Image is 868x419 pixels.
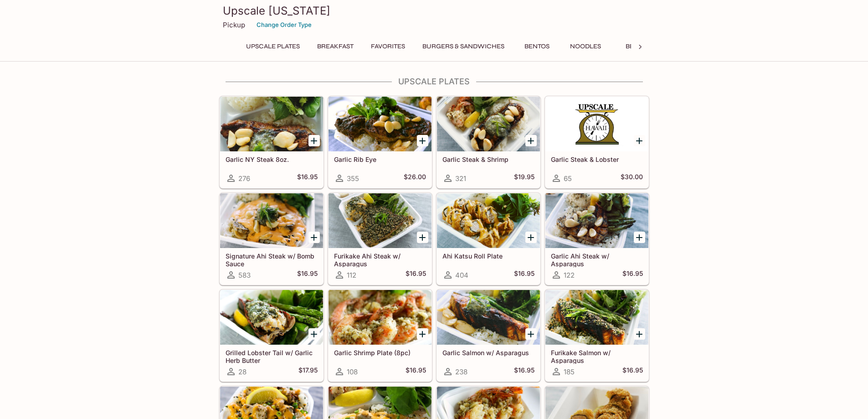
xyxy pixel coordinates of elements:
[437,290,540,345] div: Garlic Salmon w/ Asparagus
[220,193,323,248] div: Signature Ahi Steak w/ Bomb Sauce
[621,173,643,184] h5: $30.00
[437,96,540,188] a: Garlic Steak & Shrimp321$19.95
[329,97,431,151] div: Garlic Rib Eye
[329,193,431,248] div: Furikake Ahi Steak w/ Asparagus
[455,367,467,376] span: 238
[226,155,318,163] h5: Garlic NY Steak 8oz.
[545,96,649,188] a: Garlic Steak & Lobster65$30.00
[442,155,534,163] h5: Garlic Steak & Shrimp
[551,349,643,364] h5: Furikake Salmon w/ Asparagus
[297,173,318,184] h5: $16.95
[514,173,534,184] h5: $19.95
[334,155,426,163] h5: Garlic Rib Eye
[220,97,323,151] div: Garlic NY Steak 8oz.
[514,366,534,377] h5: $16.95
[564,271,575,279] span: 122
[219,77,649,87] h4: UPSCALE Plates
[565,40,606,53] button: Noodles
[514,269,534,280] h5: $16.95
[442,349,534,357] h5: Garlic Salmon w/ Asparagus
[308,232,320,243] button: Add Signature Ahi Steak w/ Bomb Sauce
[406,269,426,280] h5: $16.95
[442,252,534,260] h5: Ahi Katsu Roll Plate
[545,97,648,151] div: Garlic Steak & Lobster
[298,366,318,377] h5: $17.95
[223,21,245,29] p: Pickup
[564,174,572,183] span: 65
[241,40,305,53] button: UPSCALE Plates
[622,269,643,280] h5: $16.95
[334,252,426,267] h5: Furikake Ahi Steak w/ Asparagus
[437,193,540,248] div: Ahi Katsu Roll Plate
[437,290,540,382] a: Garlic Salmon w/ Asparagus238$16.95
[634,232,645,243] button: Add Garlic Ahi Steak w/ Asparagus
[223,4,646,18] h3: Upscale [US_STATE]
[622,366,643,377] h5: $16.95
[525,135,537,146] button: Add Garlic Steak & Shrimp
[525,328,537,340] button: Add Garlic Salmon w/ Asparagus
[220,193,324,285] a: Signature Ahi Steak w/ Bomb Sauce583$16.95
[308,328,320,340] button: Add Grilled Lobster Tail w/ Garlic Herb Butter
[238,367,247,376] span: 28
[417,328,428,340] button: Add Garlic Shrimp Plate (8pc)
[517,40,558,53] button: Bentos
[226,252,318,267] h5: Signature Ahi Steak w/ Bomb Sauce
[220,290,323,345] div: Grilled Lobster Tail w/ Garlic Herb Butter
[328,193,432,285] a: Furikake Ahi Steak w/ Asparagus112$16.95
[545,193,649,285] a: Garlic Ahi Steak w/ Asparagus122$16.95
[328,290,432,382] a: Garlic Shrimp Plate (8pc)108$16.95
[634,328,645,340] button: Add Furikake Salmon w/ Asparagus
[613,40,654,53] button: Beef
[634,135,645,146] button: Add Garlic Steak & Lobster
[366,40,410,53] button: Favorites
[545,290,648,345] div: Furikake Salmon w/ Asparagus
[252,18,316,32] button: Change Order Type
[551,252,643,267] h5: Garlic Ahi Steak w/ Asparagus
[437,97,540,151] div: Garlic Steak & Shrimp
[564,367,575,376] span: 185
[312,40,359,53] button: Breakfast
[455,174,466,183] span: 321
[308,135,320,146] button: Add Garlic NY Steak 8oz.
[545,193,648,248] div: Garlic Ahi Steak w/ Asparagus
[437,193,540,285] a: Ahi Katsu Roll Plate404$16.95
[551,155,643,163] h5: Garlic Steak & Lobster
[328,96,432,188] a: Garlic Rib Eye355$26.00
[238,174,250,183] span: 276
[525,232,537,243] button: Add Ahi Katsu Roll Plate
[347,367,358,376] span: 108
[297,269,318,280] h5: $16.95
[220,290,324,382] a: Grilled Lobster Tail w/ Garlic Herb Butter28$17.95
[329,290,431,345] div: Garlic Shrimp Plate (8pc)
[334,349,426,357] h5: Garlic Shrimp Plate (8pc)
[220,96,324,188] a: Garlic NY Steak 8oz.276$16.95
[226,349,318,364] h5: Grilled Lobster Tail w/ Garlic Herb Butter
[417,232,428,243] button: Add Furikake Ahi Steak w/ Asparagus
[406,366,426,377] h5: $16.95
[347,271,356,279] span: 112
[347,174,359,183] span: 355
[238,271,251,279] span: 583
[417,135,428,146] button: Add Garlic Rib Eye
[417,40,509,53] button: Burgers & Sandwiches
[404,173,426,184] h5: $26.00
[545,290,649,382] a: Furikake Salmon w/ Asparagus185$16.95
[455,271,468,279] span: 404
